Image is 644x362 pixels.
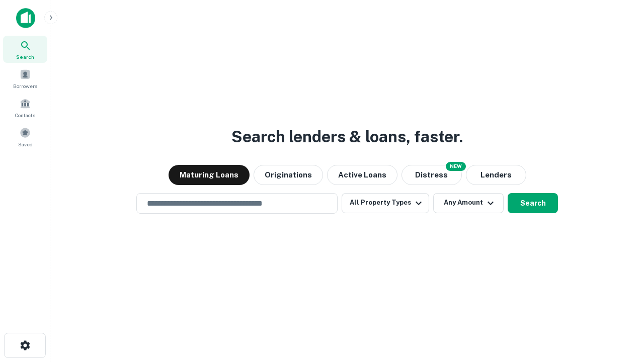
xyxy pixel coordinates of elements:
iframe: Chat Widget [594,282,644,330]
div: NEW [446,162,466,171]
span: Contacts [15,111,35,119]
a: Search [3,36,47,63]
button: Maturing Loans [169,165,250,185]
button: Any Amount [433,193,504,213]
button: Originations [254,165,323,185]
span: Search [16,53,34,61]
span: Borrowers [13,82,37,90]
a: Borrowers [3,65,47,92]
span: Saved [18,140,33,148]
a: Contacts [3,94,47,121]
button: Search [508,193,558,213]
button: Search distressed loans with lien and other non-mortgage details. [401,165,462,185]
h3: Search lenders & loans, faster. [231,125,463,149]
button: Active Loans [327,165,397,185]
button: All Property Types [342,193,429,213]
button: Lenders [466,165,526,185]
img: capitalize-icon.png [16,8,35,28]
a: Saved [3,123,47,150]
